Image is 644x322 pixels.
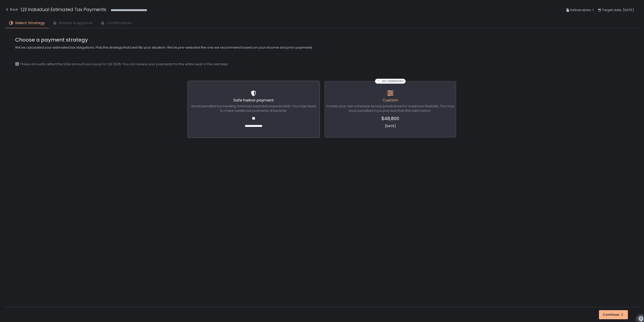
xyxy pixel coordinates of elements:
[107,20,132,26] span: Confirmation
[5,6,18,14] button: Back
[15,20,45,26] span: Select Strategy
[326,115,454,122] span: $48,800
[326,124,454,128] span: [DATE]
[599,310,628,319] button: Continue
[233,97,274,103] span: Safe harbor payment
[326,104,454,113] span: Create your own schedule across jurisdictions for maximum flexibility. You may incur penalties if...
[59,20,93,26] span: Review & Approve
[15,45,629,50] span: We've calculated your estimated tax obligations. Pick the strategy that best fits your situation....
[383,97,398,103] span: Custom
[570,7,593,13] span: Deliverables: 1
[5,7,18,13] div: Back
[382,79,404,83] span: RECOMMENDED
[20,62,229,66] span: These amounts reflect the total amount you'd pay for Q3 2025. You can review your payments for th...
[189,104,318,113] span: Avoid penalties by meeting minimum payment requirements. You may need to make additional payments...
[21,6,106,13] h1: Q3 Individual Estimated Tax Payments
[603,312,624,317] div: Continue
[15,36,629,43] span: Choose a payment strategy
[602,7,634,13] span: Target date: [DATE]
